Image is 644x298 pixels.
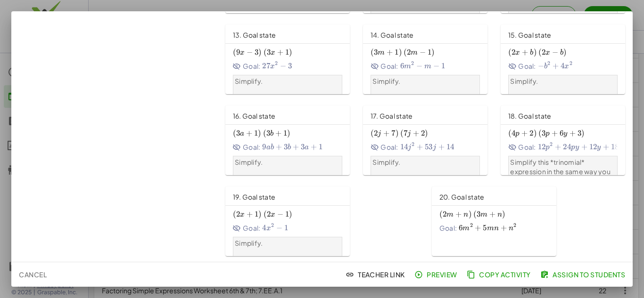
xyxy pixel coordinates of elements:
[443,209,446,219] span: 2
[508,143,517,152] i: Goal State is hidden.
[289,48,292,57] span: )
[581,142,587,152] span: +
[438,142,445,152] span: +
[254,129,258,138] span: 1
[301,142,305,152] span: 3
[374,48,378,57] span: 3
[561,61,564,71] span: 4
[270,130,273,137] span: b
[288,144,291,151] span: b
[513,222,516,228] span: 2
[462,225,470,232] span: m
[233,224,241,233] i: Goal State is hidden.
[509,225,513,232] span: n
[247,48,253,57] span: −
[483,223,487,233] span: 5
[267,209,271,219] span: 2
[555,142,561,152] span: +
[411,60,414,66] span: 2
[603,142,609,152] span: +
[262,61,270,71] span: 27
[247,209,253,219] span: +
[400,129,404,138] span: (
[267,48,271,57] span: 3
[446,211,454,218] span: m
[570,60,572,66] span: 2
[275,129,281,138] span: +
[266,225,271,232] span: x
[284,223,288,233] span: 1
[508,142,536,152] span: Goal:
[420,48,426,57] span: −
[538,129,542,138] span: (
[400,142,408,152] span: 14
[235,158,340,167] p: Simplify.
[347,270,405,279] span: Teacher Link
[487,225,499,232] span: mn
[271,211,275,218] span: x
[501,105,627,175] a: 18. Goal stateGoal:Simplify this *trinomial* expression in the same way you have multiplied the b...
[236,129,240,138] span: 3
[233,61,261,71] span: Goal:
[404,129,407,138] span: 7
[233,142,261,152] span: Goal:
[408,144,411,151] span: j
[545,130,550,137] span: p
[545,49,550,56] span: x
[538,48,542,57] span: (
[236,209,240,219] span: 2
[374,129,378,138] span: 2
[246,129,252,138] span: +
[522,48,528,57] span: +
[233,143,241,152] i: Goal State is hidden.
[378,49,385,56] span: m
[371,112,413,120] span: 17. Goal state
[433,61,439,71] span: −
[563,48,567,57] span: )
[538,266,629,283] button: Assign to Students
[417,142,423,152] span: +
[264,48,267,57] span: (
[233,48,236,57] span: (
[508,61,536,71] span: Goal:
[542,129,545,138] span: 3
[407,48,411,57] span: 2
[538,142,546,152] span: 12
[258,48,262,57] span: )
[501,223,507,233] span: +
[371,31,414,39] span: 14. Goal state
[233,223,261,233] span: Goal:
[552,129,558,138] span: +
[262,223,266,233] span: 4
[15,266,50,283] button: Cancel
[396,129,399,138] span: )
[581,129,585,138] span: )
[233,112,276,120] span: 16. Goal state
[570,129,576,138] span: +
[425,142,433,152] span: 53
[547,60,550,66] span: 2
[501,24,627,94] a: 15. Goal stateGoal:Simplify.
[258,129,261,138] span: )
[477,209,480,219] span: 3
[469,270,531,279] span: Copy Activity
[545,144,550,151] span: p
[439,223,457,233] span: Goal:
[560,49,563,56] span: b
[404,63,411,70] span: m
[473,209,477,219] span: (
[439,209,443,219] span: (
[266,144,274,151] span: ab
[225,105,352,175] a: 16. Goal stateGoal:Simplify.
[515,49,520,56] span: x
[395,48,398,57] span: 1
[480,211,487,218] span: m
[510,77,615,86] p: Simplify.
[363,105,489,175] a: 17. Goal stateGoal:Simplify.
[233,31,276,39] span: 13. Goal state
[283,129,287,138] span: 1
[413,266,461,283] a: Preview
[470,222,473,228] span: 2
[262,142,266,152] span: 9
[413,129,419,138] span: +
